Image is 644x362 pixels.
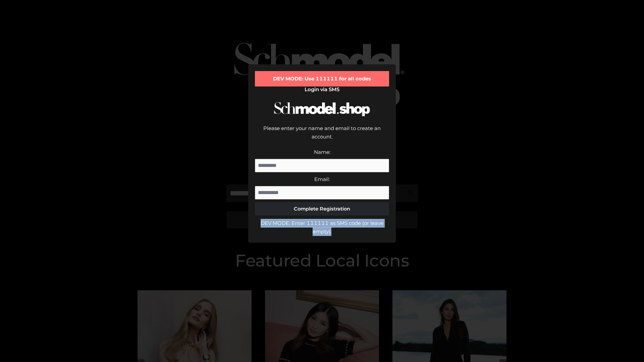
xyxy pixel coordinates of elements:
button: Complete Registration [255,202,389,216]
div: DEV MODE: Use 111111 for all codes [255,71,389,86]
div: Please enter your name and email to create an account. [255,124,389,148]
label: Name: [314,149,330,155]
h2: Login via SMS [255,86,389,93]
label: Email: [314,176,330,182]
img: Schmodel Logo [272,96,372,122]
div: DEV MODE: Enter 111111 as SMS code (or leave empty). [255,219,389,236]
